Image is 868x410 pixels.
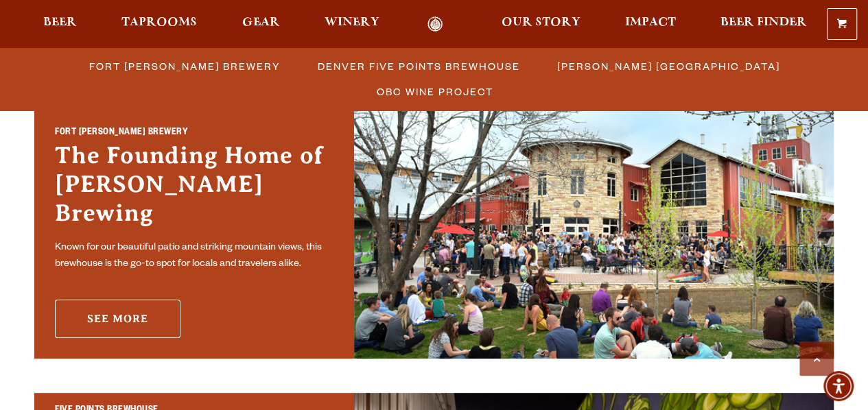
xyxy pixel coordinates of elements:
span: Winery [325,17,379,28]
a: Scroll to top [799,341,834,376]
a: See More [55,300,180,338]
span: Denver Five Points Brewhouse [318,56,520,76]
a: [PERSON_NAME] [GEOGRAPHIC_DATA] [549,56,787,76]
a: Beer Finder [712,16,816,32]
a: Gear [233,16,289,32]
span: Fort [PERSON_NAME] Brewery [89,56,281,76]
a: Winery [316,16,388,32]
a: Fort [PERSON_NAME] Brewery [81,56,288,76]
a: Taprooms [113,16,206,32]
h3: The Founding Home of [PERSON_NAME] Brewing [55,141,333,234]
p: Known for our beautiful patio and striking mountain views, this brewhouse is the go-to spot for l... [55,240,333,273]
a: Our Story [493,16,589,32]
a: Odell Home [410,16,461,32]
a: Impact [616,16,685,32]
span: OBC Wine Project [377,82,493,101]
span: Taprooms [121,17,197,28]
span: Beer Finder [720,17,807,28]
span: [PERSON_NAME] [GEOGRAPHIC_DATA] [557,56,780,76]
a: OBC Wine Project [368,82,500,101]
span: Gear [242,17,280,28]
a: Denver Five Points Brewhouse [309,56,527,76]
span: Impact [625,17,676,28]
a: Beer [34,16,86,32]
img: Fort Collins Brewery & Taproom' [354,105,834,359]
div: Accessibility Menu [823,371,854,401]
span: Our Story [502,17,580,28]
h2: Fort [PERSON_NAME] Brewery [55,126,333,142]
span: Beer [43,17,77,28]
